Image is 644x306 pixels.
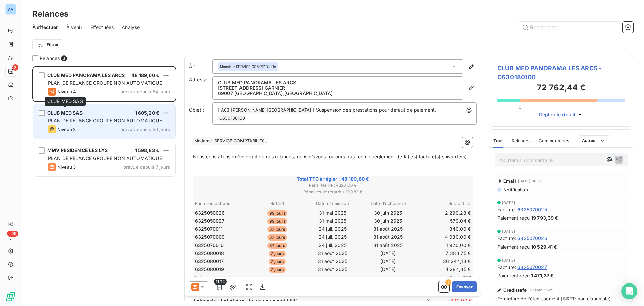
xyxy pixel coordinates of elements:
[194,176,472,182] span: Total TTC à régler : 48 189,60 €
[361,200,416,207] th: Date d’échéance
[305,225,360,233] td: 24 juil. 2025
[194,182,472,188] span: Pénalités IFR : + 320,00 €
[497,296,625,301] span: Fermeture de l'établissement (SIRET: non disponible)
[48,155,162,161] span: PLAN DE RELANCE GROUPE NON AUTOMATIQUE
[416,233,471,241] td: 4 080,00 €
[305,233,360,241] td: 24 juil. 2025
[497,63,625,82] span: CLUB MED PANORAMA LES ARCS - C630180100
[57,127,76,132] span: Niveau 2
[218,80,458,85] p: CLUB MED PANORAMA LES ARCS
[539,111,576,118] span: Déplier le détail
[517,235,547,242] span: 6325070026
[502,229,515,233] span: [DATE]
[502,258,515,262] span: [DATE]
[7,231,18,237] span: +99
[517,206,547,213] span: 6325070025
[220,64,276,69] span: Monsieur SERVICE COMPTABILITé
[266,138,267,143] span: ,
[32,39,63,50] button: Filtrer
[120,127,170,132] span: prévue depuis 50 jours
[416,225,471,233] td: 840,00 €
[32,8,68,20] h3: Relances
[218,91,458,96] p: 69007 [GEOGRAPHIC_DATA] , [GEOGRAPHIC_DATA]
[195,210,225,216] span: 6325050026
[57,164,76,170] span: Niveau 3
[305,242,360,249] td: 24 juil. 2025
[519,22,620,33] input: Rechercher
[305,209,360,217] td: 31 mai 2025
[32,24,58,31] span: À effectuer
[66,24,82,31] span: À venir
[361,225,416,233] td: 31 août 2025
[61,55,67,61] span: 3
[518,179,542,183] span: [DATE] 08:57
[416,250,471,257] td: 17 383,75 €
[194,189,472,195] span: Pénalités de retard : + 309,83 €
[47,147,108,153] span: MMV RESIDENCE LES LYS
[267,234,287,241] span: 37 jours
[361,217,416,225] td: 30 juin 2025
[123,164,170,170] span: prévue depuis 7 jours
[431,275,472,280] span: Solde TTC
[502,201,515,205] span: [DATE]
[220,106,312,114] span: A63 [PERSON_NAME][GEOGRAPHIC_DATA]
[361,258,416,265] td: [DATE]
[218,85,458,91] p: [STREET_ADDRESS] GARNIER
[122,24,140,31] span: Analyse
[32,66,176,306] div: grid
[189,63,212,70] label: À :
[503,178,516,184] span: Email
[531,272,554,279] span: 1 471,37 €
[131,72,159,78] span: 48 189,60 €
[250,200,305,207] th: Retard
[57,89,76,94] span: Niveau 4
[578,135,610,146] button: Autres
[213,137,265,145] span: SERVICE COMPTABILITé
[47,98,83,104] span: CLUB MED SAS
[305,258,360,265] td: 31 août 2025
[517,264,547,271] span: 6325070027
[218,107,220,113] span: [
[267,243,287,249] span: 37 jours
[267,226,287,232] span: 37 jours
[497,206,516,213] span: Facture :
[218,115,246,122] span: C630180100
[416,258,471,265] td: 36 244,13 €
[214,279,227,285] span: 11/14
[416,266,471,273] td: 4 284,35 €
[503,287,527,293] span: Creditsafe
[193,137,213,145] span: Madame
[193,154,470,159] span: Nous constatons qu’en dépit de nos relances, nous n’avons toujours pas reçu le règlement de la(le...
[195,234,225,241] span: 6325070009
[361,209,416,217] td: 30 juin 2025
[416,200,471,207] th: Solde TTC
[48,118,162,123] span: PLAN DE RELANCE GROUPE NON AUTOMATIQUE
[497,82,625,95] h3: 72 762,44 €
[361,242,416,249] td: 31 août 2025
[195,218,225,224] span: 6325050027
[194,297,388,304] p: Indemnités forfaitaires de recouvrement (IFR)
[531,243,557,250] span: 10 529,41 €
[305,200,360,207] th: Date d’émission
[189,77,210,82] span: Adresse :
[5,291,16,302] img: Logo LeanPay
[194,275,431,280] span: Autre
[195,226,223,232] span: 6325070011
[519,104,521,110] span: 0
[416,209,471,217] td: 2 290,28 €
[305,217,360,225] td: 31 mai 2025
[12,64,18,71] span: 3
[135,147,160,153] span: 1 598,83 €
[135,110,160,116] span: 1 605,20 €
[416,217,471,225] td: 579,04 €
[267,218,287,224] span: 99 jours
[267,210,287,216] span: 99 jours
[531,214,558,221] span: 19 793,39 €
[313,107,436,113] span: ] Suspension des prestations pour défaut de paiement.
[361,250,416,257] td: [DATE]
[621,283,637,299] div: Open Intercom Messenger
[40,55,60,62] span: Relances
[269,267,286,273] span: 7 jours
[120,89,170,94] span: prévue depuis 54 jours
[195,250,224,257] span: 6325080018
